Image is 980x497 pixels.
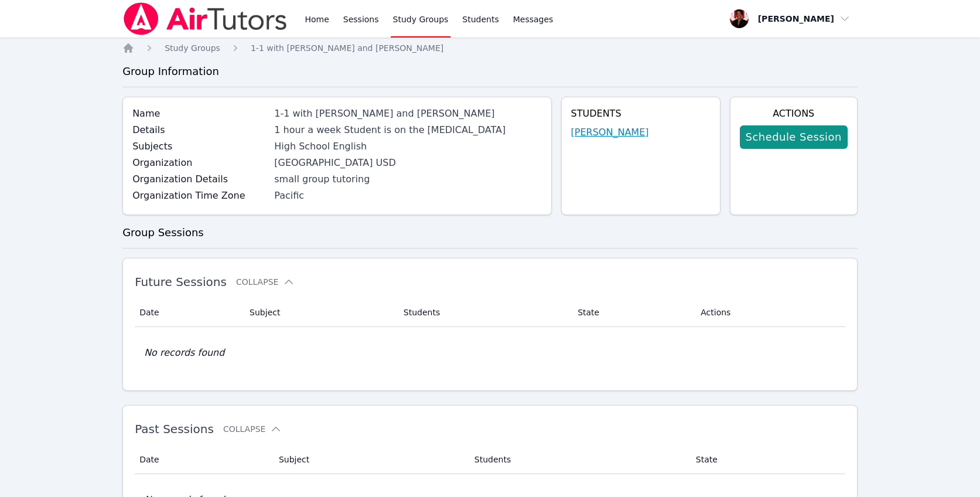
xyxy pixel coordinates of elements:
span: Study Groups [165,43,220,53]
h4: Actions [740,107,848,121]
span: 1-1 with [PERSON_NAME] and [PERSON_NAME] [251,43,443,53]
label: Organization Time Zone [132,189,267,203]
th: Students [397,298,571,327]
div: 1 hour a week Student is on the [MEDICAL_DATA] [274,123,541,137]
label: Name [132,107,267,121]
span: Messages [513,13,554,25]
label: Subjects [132,139,267,154]
a: 1-1 with [PERSON_NAME] and [PERSON_NAME] [251,42,443,54]
h4: Students [571,107,711,121]
img: Air Tutors [122,2,288,35]
th: Subject [272,445,467,474]
div: High School English [274,139,541,154]
label: Details [132,123,267,137]
span: Past Sessions [135,422,214,436]
td: No records found [135,327,845,379]
span: Future Sessions [135,275,227,289]
th: Actions [694,298,845,327]
th: Students [467,445,689,474]
div: Pacific [274,189,541,203]
th: Date [135,298,243,327]
div: [GEOGRAPHIC_DATA] USD [274,156,541,170]
th: Subject [243,298,397,327]
th: State [689,445,845,474]
th: Date [135,445,272,474]
div: small group tutoring [274,172,541,186]
a: [PERSON_NAME] [571,125,649,139]
a: Schedule Session [740,125,848,149]
label: Organization Details [132,172,267,186]
h3: Group Sessions [122,224,858,241]
h3: Group Information [122,63,858,80]
button: Collapse [223,423,282,435]
nav: Breadcrumb [122,42,858,54]
label: Organization [132,156,267,170]
button: Collapse [236,276,295,288]
div: 1-1 with [PERSON_NAME] and [PERSON_NAME] [274,107,541,121]
a: Study Groups [165,42,220,54]
th: State [571,298,694,327]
